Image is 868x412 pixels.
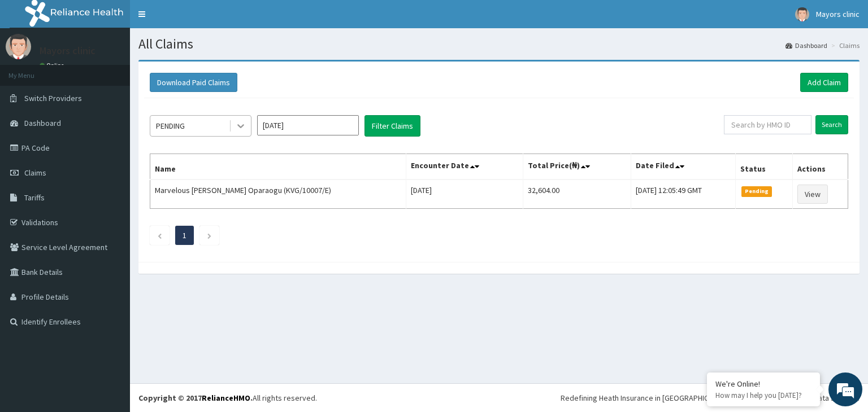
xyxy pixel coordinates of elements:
[800,73,848,92] a: Add Claim
[24,168,46,178] span: Claims
[6,34,31,59] img: User Image
[24,192,45,203] span: Tariffs
[150,154,406,180] th: Name
[561,392,860,404] div: Redefining Heath Insurance in [GEOGRAPHIC_DATA] using Telemedicine and Data Science!
[715,379,811,389] div: We're Online!
[815,115,848,134] input: Search
[816,9,860,19] span: Mayors clinic
[24,93,82,103] span: Switch Providers
[138,37,860,51] h1: All Claims
[138,393,253,403] strong: Copyright © 2017 .
[150,179,406,209] td: Marvelous [PERSON_NAME] Oparaogu (KVG/10007/E)
[523,154,631,180] th: Total Price(₦)
[207,230,212,240] a: Next page
[130,383,868,412] footer: All rights reserved.
[523,179,631,209] td: 32,604.00
[40,62,67,69] a: Online
[795,7,809,21] img: User Image
[793,154,848,180] th: Actions
[785,41,827,50] a: Dashboard
[364,115,420,137] button: Filter Claims
[724,115,811,134] input: Search by HMO ID
[183,230,186,240] a: Page 1 is your current page
[157,230,162,240] a: Previous page
[406,154,523,180] th: Encounter Date
[631,179,736,209] td: [DATE] 12:05:49 GMT
[40,46,96,56] p: Mayors clinic
[202,393,250,403] a: RelianceHMO
[797,185,828,204] a: View
[715,391,811,400] p: How may I help you today?
[631,154,736,180] th: Date Filed
[156,120,185,132] div: PENDING
[24,118,61,128] span: Dashboard
[735,154,792,180] th: Status
[741,186,772,196] span: Pending
[828,41,860,50] li: Claims
[150,73,237,92] button: Download Paid Claims
[406,179,523,209] td: [DATE]
[257,115,359,135] input: Select Month and Year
